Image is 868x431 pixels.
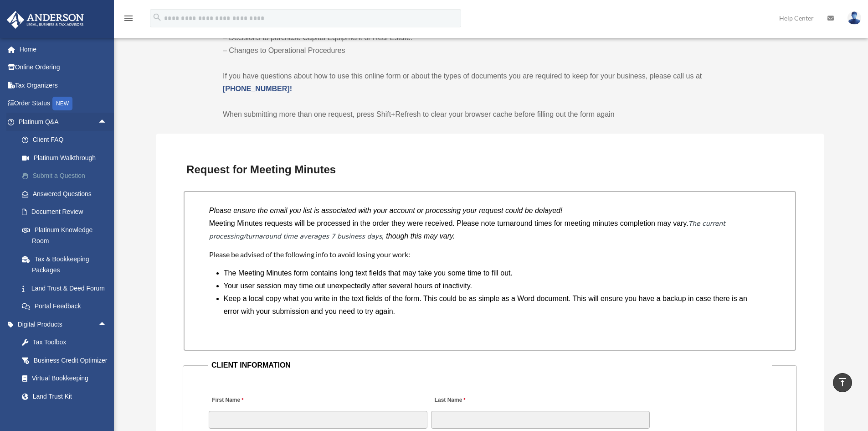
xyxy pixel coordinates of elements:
[223,70,757,95] p: If you have questions about how to use this online form or about the types of documents you are r...
[382,232,455,240] i: , though this may vary.
[833,373,852,392] a: vertical_align_top
[431,395,467,407] label: Last Name
[13,185,121,203] a: Answered Questions
[209,249,770,260] h4: Please be advised of the following info to avoid losing your work:
[208,359,772,372] legend: CLIENT INFORMATION
[13,369,121,388] a: Virtual Bookkeeping
[13,149,121,167] a: Platinum Walkthrough
[6,40,121,58] a: Home
[13,297,121,316] a: Portal Feedback
[4,11,87,29] img: Anderson Advisors Platinum Portal
[13,131,121,149] a: Client FAQ
[32,391,109,402] div: Land Trust Kit
[52,97,72,110] div: NEW
[209,395,246,407] label: First Name
[13,250,121,279] a: Tax & Bookkeeping Packages
[224,267,763,280] li: The Meeting Minutes form contains long text fields that may take you some time to fill out.
[183,160,797,179] h3: Request for Meeting Minutes
[209,207,563,214] i: Please ensure the email you list is associated with your account or processing your request could...
[209,220,725,240] em: The current processing/turnaround time averages 7 business days
[13,203,121,221] a: Document Review
[224,280,763,292] li: Your user session may time out unexpectedly after several hours of inactivity.
[6,76,121,94] a: Tax Organizers
[13,333,121,352] a: Tax Toolbox
[6,94,121,113] a: Order StatusNEW
[209,217,770,243] p: Meeting Minutes requests will be processed in the order they were received. Please note turnaroun...
[32,337,109,348] div: Tax Toolbox
[32,373,109,384] div: Virtual Bookkeeping
[123,13,134,24] i: menu
[32,355,109,366] div: Business Credit Optimizer
[13,387,121,405] a: Land Trust Kit
[223,85,292,93] a: [PHONE_NUMBER]!
[224,292,763,318] li: Keep a local copy what you write in the text fields of the form. This could be as simple as a Wor...
[13,167,121,185] a: Submit a Question
[13,351,121,369] a: Business Credit Optimizer
[6,113,121,131] a: Platinum Q&Aarrow_drop_up
[152,12,162,22] i: search
[6,58,121,77] a: Online Ordering
[6,315,121,333] a: Digital Productsarrow_drop_up
[223,108,757,121] p: When submitting more than one request, press Shift+Refresh to clear your browser cache before fil...
[123,16,134,24] a: menu
[13,221,121,250] a: Platinum Knowledge Room
[98,315,116,334] span: arrow_drop_up
[847,11,861,25] img: User Pic
[98,113,116,131] span: arrow_drop_up
[13,279,121,297] a: Land Trust & Deed Forum
[837,377,848,388] i: vertical_align_top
